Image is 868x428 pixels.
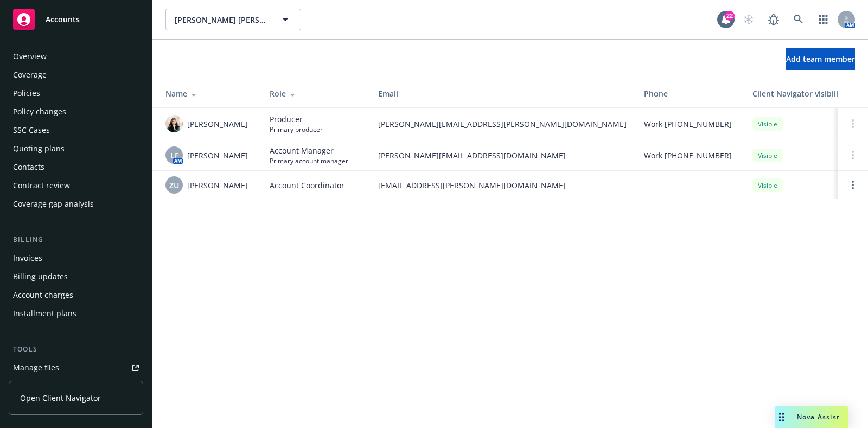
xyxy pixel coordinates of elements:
[9,359,143,376] a: Manage files
[725,11,735,21] div: 22
[165,88,252,99] div: Name
[752,117,783,131] div: Visible
[169,180,179,191] span: ZU
[644,150,732,161] span: Work [PHONE_NUMBER]
[9,48,143,65] a: Overview
[9,158,143,176] a: Contacts
[270,145,348,156] span: Account Manager
[752,149,783,162] div: Visible
[9,122,143,139] a: SSC Cases
[20,392,101,404] span: Open Client Navigator
[13,48,47,65] div: Overview
[775,406,848,428] button: Nova Assist
[270,156,348,165] span: Primary account manager
[738,9,759,30] a: Start snowing
[165,9,301,30] button: [PERSON_NAME] [PERSON_NAME], INC.
[9,250,143,267] a: Invoices
[9,4,143,35] a: Accounts
[786,54,855,64] span: Add team member
[13,66,47,84] div: Coverage
[13,250,42,267] div: Invoices
[846,178,859,191] a: Open options
[13,268,68,285] div: Billing updates
[9,234,143,245] div: Billing
[13,158,44,176] div: Contacts
[9,286,143,304] a: Account charges
[270,113,323,125] span: Producer
[13,195,94,213] div: Coverage gap analysis
[13,140,65,157] div: Quoting plans
[9,177,143,194] a: Contract review
[378,88,627,99] div: Email
[644,118,732,130] span: Work [PHONE_NUMBER]
[9,305,143,322] a: Installment plans
[13,103,66,120] div: Policy changes
[187,180,248,191] span: [PERSON_NAME]
[270,180,344,191] span: Account Coordinator
[13,286,73,304] div: Account charges
[46,15,80,24] span: Accounts
[187,118,248,130] span: [PERSON_NAME]
[13,177,70,194] div: Contract review
[378,180,627,191] span: [EMAIL_ADDRESS][PERSON_NAME][DOMAIN_NAME]
[775,406,788,428] div: Drag to move
[752,178,783,192] div: Visible
[378,150,627,161] span: [PERSON_NAME][EMAIL_ADDRESS][DOMAIN_NAME]
[13,122,50,139] div: SSC Cases
[9,140,143,157] a: Quoting plans
[13,85,40,102] div: Policies
[9,66,143,84] a: Coverage
[270,125,323,134] span: Primary producer
[797,412,840,421] span: Nova Assist
[9,85,143,102] a: Policies
[763,9,784,30] a: Report a Bug
[13,359,59,376] div: Manage files
[813,9,834,30] a: Switch app
[644,88,735,99] div: Phone
[165,115,183,132] img: photo
[13,305,76,322] div: Installment plans
[788,9,809,30] a: Search
[187,150,248,161] span: [PERSON_NAME]
[170,150,178,161] span: LF
[270,88,361,99] div: Role
[175,14,269,25] span: [PERSON_NAME] [PERSON_NAME], INC.
[9,103,143,120] a: Policy changes
[786,48,855,70] button: Add team member
[9,268,143,285] a: Billing updates
[9,344,143,355] div: Tools
[9,195,143,213] a: Coverage gap analysis
[378,118,627,130] span: [PERSON_NAME][EMAIL_ADDRESS][PERSON_NAME][DOMAIN_NAME]
[752,88,856,99] div: Client Navigator visibility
